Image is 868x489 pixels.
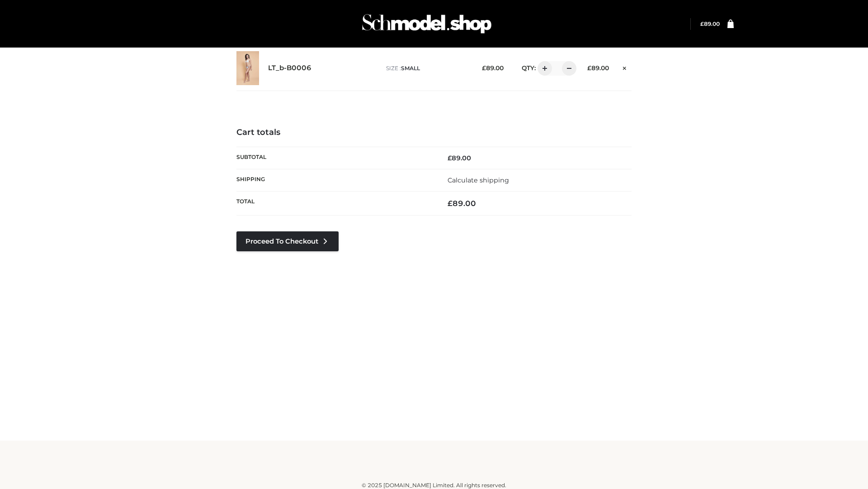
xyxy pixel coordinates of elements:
h4: Cart totals [236,128,632,138]
img: Schmodel Admin 964 [359,6,495,42]
bdi: 89.00 [587,64,609,72]
bdi: 89.00 [482,64,504,72]
bdi: 89.00 [700,20,720,27]
a: £89.00 [700,20,720,27]
th: Total [236,192,434,216]
bdi: 89.00 [448,199,476,208]
span: SMALL [401,65,420,72]
bdi: 89.00 [448,154,471,162]
a: Remove this item [618,61,632,73]
a: Proceed to Checkout [236,231,339,251]
span: £ [700,20,704,27]
a: LT_b-B0006 [268,64,311,72]
span: £ [482,64,486,72]
span: £ [448,199,453,208]
a: Calculate shipping [448,176,509,184]
span: £ [448,154,452,162]
th: Shipping [236,169,434,191]
p: size : [386,64,468,72]
div: QTY: [513,61,573,76]
span: £ [587,64,591,72]
th: Subtotal [236,147,434,169]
